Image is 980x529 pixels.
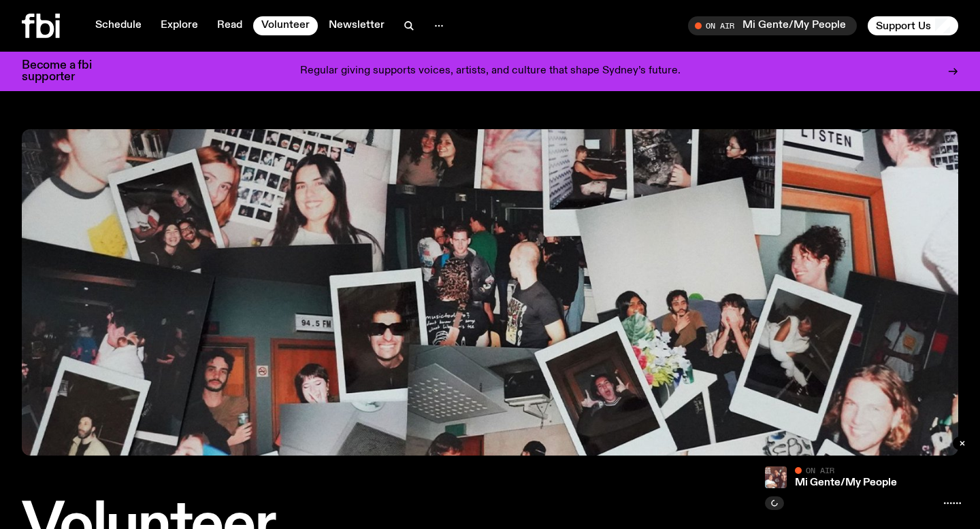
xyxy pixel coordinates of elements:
[22,129,958,456] img: A collage of photographs and polaroids showing FBI volunteers.
[806,466,834,475] span: On Air
[876,20,931,32] span: Support Us
[868,16,958,35] button: Support Us
[87,16,150,35] a: Schedule
[152,16,206,35] a: Explore
[209,16,250,35] a: Read
[253,16,318,35] a: Volunteer
[321,16,393,35] a: Newsletter
[688,16,857,35] button: On AirMi Gente/My People
[300,65,681,78] p: Regular giving supports voices, artists, and culture that shape Sydney’s future.
[795,477,897,488] a: Mi Gente/My People
[22,60,109,83] h3: Become a fbi supporter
